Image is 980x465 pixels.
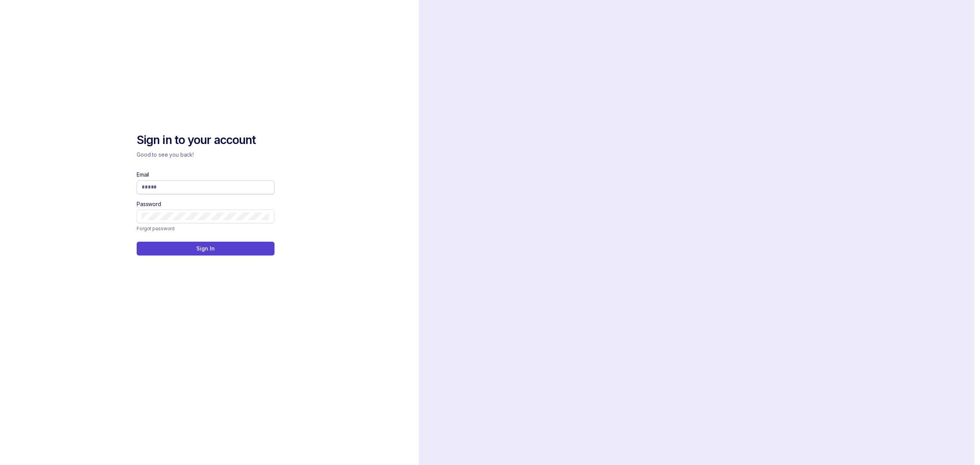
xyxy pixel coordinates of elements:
[137,133,274,148] h2: Sign in to your account
[137,200,161,208] label: Password
[137,171,149,178] label: Email
[440,79,873,386] img: signin-background.svg
[196,245,214,252] p: Sign In
[137,15,178,23] img: logo
[137,151,274,159] p: Good to see you back!
[137,225,175,232] a: Link Forgot password
[137,242,274,255] button: Sign In
[137,225,175,232] p: Forgot password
